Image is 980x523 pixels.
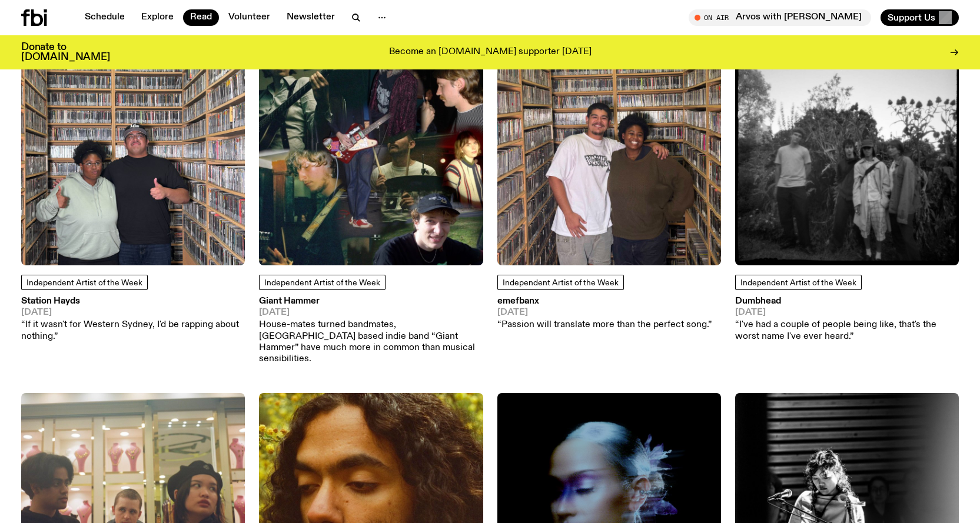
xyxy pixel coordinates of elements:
span: Independent Artist of the Week [26,279,142,287]
a: Newsletter [280,9,342,26]
a: Explore [134,9,181,26]
img: Ify and Station Hayds thumbs-upping in the FBI Music library [21,42,245,265]
a: Dumbhead[DATE]“I've had a couple of people being like, that's the worst name I've ever heard.” [735,297,959,342]
span: [DATE] [735,308,959,317]
a: Giant Hammer[DATE]House-mates turned bandmates, [GEOGRAPHIC_DATA] based indie band “Giant Hammer”... [259,297,483,365]
p: House-mates turned bandmates, [GEOGRAPHIC_DATA] based indie band “Giant Hammer” have much more in... [259,319,483,365]
p: “If it wasn't for Western Sydney, I'd be rapping about nothing.” [21,319,245,342]
a: emefbanx[DATE]“Passion will translate more than the perfect song.” [497,297,712,331]
span: Independent Artist of the Week [740,279,856,287]
span: Support Us [888,12,935,23]
a: Independent Artist of the Week [21,275,148,290]
button: On AirArvos with [PERSON_NAME] [689,9,871,26]
p: Become an [DOMAIN_NAME] supporter [DATE] [389,47,592,58]
a: Independent Artist of the Week [735,275,862,290]
button: Support Us [881,9,959,26]
img: A blurry black and white photo of the band standing in an overgrown garden [735,42,959,265]
a: Read [183,9,219,26]
h3: emefbanx [497,297,712,306]
h3: Donate to [DOMAIN_NAME] [21,42,110,62]
a: Volunteer [221,9,277,26]
h3: Giant Hammer [259,297,483,306]
p: “Passion will translate more than the perfect song.” [497,319,712,331]
span: [DATE] [259,308,483,317]
p: “I've had a couple of people being like, that's the worst name I've ever heard.” [735,319,959,342]
span: Independent Artist of the Week [503,279,619,287]
h3: Dumbhead [735,297,959,306]
span: [DATE] [497,308,712,317]
span: Independent Artist of the Week [264,279,380,287]
a: Independent Artist of the Week [259,275,386,290]
a: Schedule [78,9,132,26]
h3: Station Hayds [21,297,245,306]
a: Independent Artist of the Week [497,275,624,290]
span: [DATE] [21,308,245,317]
a: Station Hayds[DATE]“If it wasn't for Western Sydney, I'd be rapping about nothing.” [21,297,245,342]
